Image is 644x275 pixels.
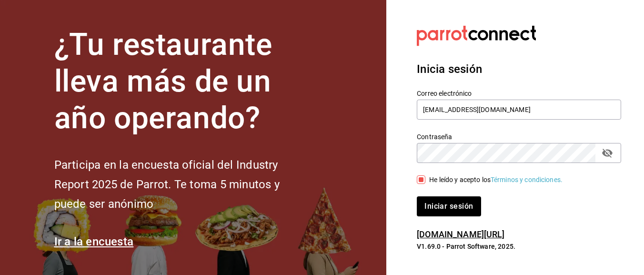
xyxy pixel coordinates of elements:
div: He leído y acepto los [429,175,563,185]
input: Ingresa tu correo electrónico [417,100,621,120]
label: Contraseña [417,133,621,140]
a: Ir a la encuesta [54,235,134,248]
a: Términos y condiciones. [491,176,563,183]
button: Iniciar sesión [417,196,481,216]
h3: Inicia sesión [417,61,621,78]
a: [DOMAIN_NAME][URL] [417,229,504,239]
h1: ¿Tu restaurante lleva más de un año operando? [54,27,312,136]
button: passwordField [599,145,615,161]
p: V1.69.0 - Parrot Software, 2025. [417,242,621,251]
h2: Participa en la encuesta oficial del Industry Report 2025 de Parrot. Te toma 5 minutos y puede se... [54,155,312,214]
label: Correo electrónico [417,90,621,97]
